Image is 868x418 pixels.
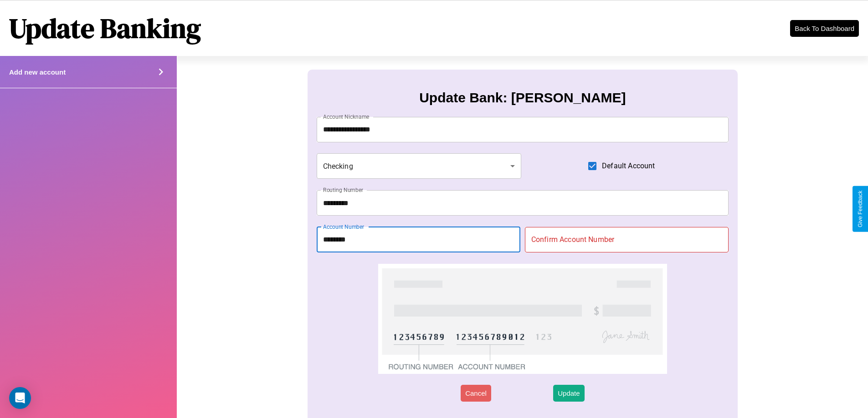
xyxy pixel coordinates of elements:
button: Cancel [461,385,491,402]
img: check [378,264,667,374]
div: Open Intercom Messenger [9,387,31,409]
button: Update [553,385,584,402]
span: Default Account [602,161,655,171]
h1: Update Banking [9,10,201,47]
label: Account Number [323,223,364,231]
h3: Update Bank: [PERSON_NAME] [419,90,626,106]
div: Give Feedback [857,191,863,227]
button: Back To Dashboard [790,20,859,37]
label: Routing Number [323,186,363,194]
h4: Add new account [9,68,66,76]
label: Account Nickname [323,113,370,121]
div: Checking [317,153,522,179]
